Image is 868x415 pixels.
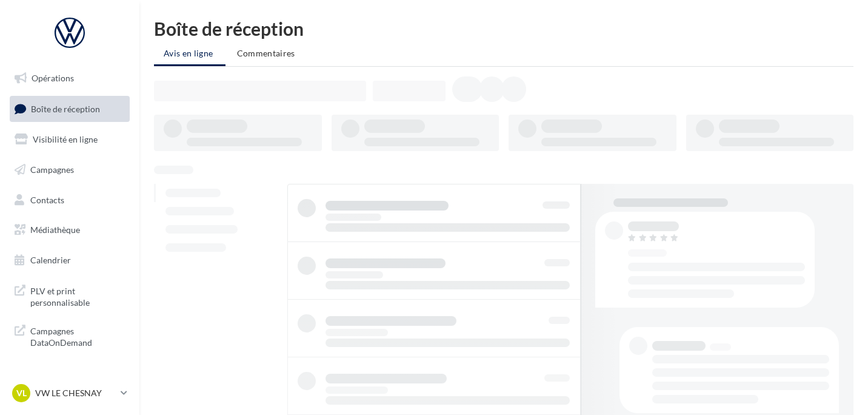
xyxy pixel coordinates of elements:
div: Boîte de réception [154,19,853,38]
a: Boîte de réception [7,96,132,122]
span: VL [16,387,27,399]
a: Opérations [7,66,132,91]
span: Calendrier [30,255,71,265]
span: PLV et print personnalisable [30,283,125,309]
a: Campagnes DataOnDemand [7,318,132,354]
span: Contacts [30,194,64,204]
span: Campagnes [30,164,74,175]
span: Commentaires [237,48,295,58]
a: Visibilité en ligne [7,127,132,152]
span: Boîte de réception [31,103,100,113]
a: Campagnes [7,157,132,183]
a: Médiathèque [7,217,132,243]
span: Opérations [32,73,74,83]
span: Visibilité en ligne [33,134,98,144]
a: Contacts [7,187,132,213]
span: Campagnes DataOnDemand [30,323,125,349]
span: Médiathèque [30,224,80,235]
a: PLV et print personnalisable [7,278,132,314]
p: VW LE CHESNAY [35,387,116,399]
a: Calendrier [7,248,132,273]
a: VL VW LE CHESNAY [10,382,130,405]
